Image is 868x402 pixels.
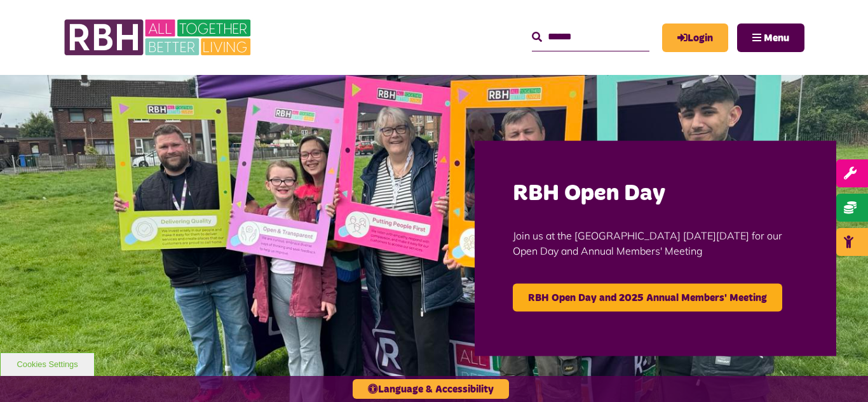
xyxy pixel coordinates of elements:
[64,13,254,62] img: RBH
[513,283,782,311] a: RBH Open Day and 2025 Annual Members' Meeting
[737,23,804,52] button: Navigation
[513,208,798,277] p: Join us at the [GEOGRAPHIC_DATA] [DATE][DATE] for our Open Day and Annual Members' Meeting
[353,379,509,399] button: Language & Accessibility
[513,178,798,208] h2: RBH Open Day
[764,33,789,43] span: Menu
[662,23,728,52] a: MyRBH
[811,345,868,402] iframe: Netcall Web Assistant for live chat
